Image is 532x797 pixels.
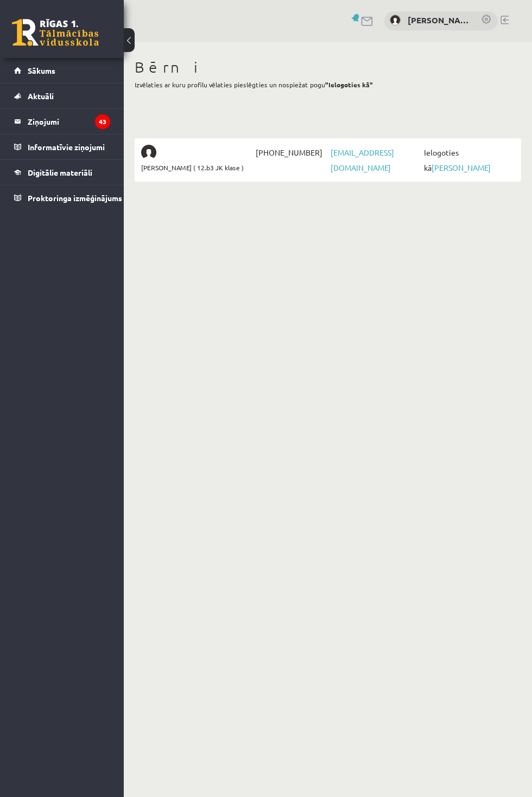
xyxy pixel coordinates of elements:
span: Ielogoties kā [421,145,515,175]
a: [EMAIL_ADDRESS][DOMAIN_NAME] [331,147,394,172]
a: Proktoringa izmēģinājums [14,185,110,210]
span: Digitālie materiāli [28,168,92,177]
a: [PERSON_NAME]-Raksa [408,14,470,27]
a: Aktuāli [14,83,110,108]
a: Digitālie materiāli [14,160,110,185]
span: [PERSON_NAME] ( 12.b3 JK klase ) [141,160,244,175]
legend: Informatīvie ziņojumi [28,134,110,159]
h1: Bērni [135,58,521,76]
i: 43 [95,114,110,129]
a: Rīgas 1. Tālmācības vidusskola [12,19,99,46]
span: [PHONE_NUMBER] [253,145,328,160]
a: [PERSON_NAME] [432,163,491,172]
span: Aktuāli [28,91,54,101]
span: Proktoringa izmēģinājums [28,193,122,203]
img: Marta Marija Raksa [141,145,156,160]
a: Sākums [14,58,110,83]
a: Informatīvie ziņojumi [14,134,110,159]
a: Ziņojumi43 [14,109,110,134]
img: Iveta Skude-Raksa [390,15,401,25]
legend: Ziņojumi [28,109,110,134]
b: "Ielogoties kā" [325,80,373,89]
p: Izvēlaties ar kuru profilu vēlaties pieslēgties un nospiežat pogu [135,80,521,89]
span: Sākums [28,66,55,75]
